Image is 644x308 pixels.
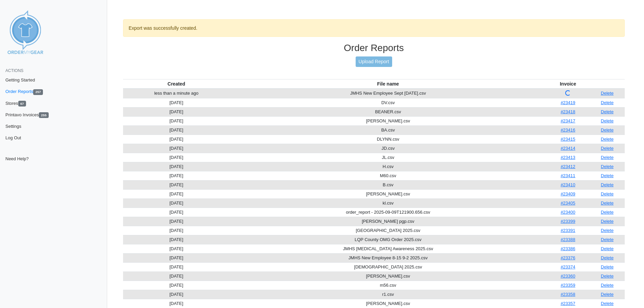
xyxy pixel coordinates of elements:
[560,228,575,233] a: #23391
[560,118,575,123] a: #23417
[601,137,614,142] a: Delete
[601,301,614,306] a: Delete
[601,182,614,187] a: Delete
[33,89,43,95] span: 257
[601,264,614,269] a: Delete
[601,118,614,123] a: Delete
[601,146,614,151] a: Delete
[230,144,546,153] td: JD.csv
[123,162,230,171] td: [DATE]
[123,244,230,253] td: [DATE]
[560,255,575,260] a: #23376
[560,219,575,224] a: #23399
[5,68,23,73] span: Actions
[560,100,575,105] a: #23419
[123,135,230,144] td: [DATE]
[560,274,575,279] a: #23360
[123,235,230,244] td: [DATE]
[560,301,575,306] a: #23357
[123,226,230,235] td: [DATE]
[39,112,49,118] span: 255
[601,155,614,160] a: Delete
[601,246,614,251] a: Delete
[123,42,625,54] h3: Order Reports
[560,200,575,206] a: #23405
[230,162,546,171] td: H.csv
[123,262,230,271] td: [DATE]
[601,100,614,105] a: Delete
[123,253,230,262] td: [DATE]
[560,182,575,187] a: #23410
[560,191,575,196] a: #23409
[123,19,625,37] div: Export was successfully created.
[230,290,546,299] td: r1.csv
[560,155,575,160] a: #23413
[560,237,575,242] a: #23388
[560,173,575,178] a: #23411
[123,107,230,116] td: [DATE]
[230,180,546,189] td: B.csv
[601,91,614,96] a: Delete
[230,107,546,116] td: BEANER.csv
[123,89,230,98] td: less than a minute ago
[601,255,614,260] a: Delete
[123,180,230,189] td: [DATE]
[230,89,546,98] td: JMHS New Employee Sept [DATE].csv
[230,79,546,89] th: File name
[230,271,546,281] td: [PERSON_NAME].csv
[123,144,230,153] td: [DATE]
[230,281,546,290] td: m56.csv
[123,125,230,135] td: [DATE]
[123,98,230,107] td: [DATE]
[230,217,546,226] td: [PERSON_NAME] pgp.csv
[123,171,230,180] td: [DATE]
[230,135,546,144] td: DLYNN.csv
[18,101,26,106] span: 67
[230,262,546,271] td: [DEMOGRAPHIC_DATA] 2025.csv
[560,127,575,133] a: #23416
[230,208,546,217] td: order_report - 2025-09-09T121900.656.csv
[230,98,546,107] td: DV.csv
[230,253,546,262] td: JMHS New Employee 8-15 9-2 2025.csv
[230,226,546,235] td: [GEOGRAPHIC_DATA] 2025.csv
[123,281,230,290] td: [DATE]
[123,116,230,125] td: [DATE]
[601,228,614,233] a: Delete
[560,292,575,297] a: #23358
[601,283,614,288] a: Delete
[601,200,614,206] a: Delete
[230,198,546,208] td: kl.csv
[123,290,230,299] td: [DATE]
[601,173,614,178] a: Delete
[230,299,546,308] td: [PERSON_NAME].csv
[356,56,392,67] a: Upload Report
[601,210,614,215] a: Delete
[230,235,546,244] td: LQP County OMG Order 2025.csv
[601,274,614,279] a: Delete
[601,109,614,114] a: Delete
[230,189,546,198] td: [PERSON_NAME].csv
[123,299,230,308] td: [DATE]
[560,109,575,114] a: #23418
[601,292,614,297] a: Delete
[123,217,230,226] td: [DATE]
[230,153,546,162] td: JL.csv
[560,264,575,269] a: #23374
[230,244,546,253] td: JMHS [MEDICAL_DATA] Awareness 2025.csv
[601,191,614,196] a: Delete
[560,137,575,142] a: #23415
[230,125,546,135] td: BA.csv
[601,219,614,224] a: Delete
[560,210,575,215] a: #23400
[601,127,614,133] a: Delete
[123,189,230,198] td: [DATE]
[230,171,546,180] td: M60.csv
[601,237,614,242] a: Delete
[601,164,614,169] a: Delete
[123,271,230,281] td: [DATE]
[560,146,575,151] a: #23414
[123,153,230,162] td: [DATE]
[230,116,546,125] td: [PERSON_NAME].csv
[123,208,230,217] td: [DATE]
[123,198,230,208] td: [DATE]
